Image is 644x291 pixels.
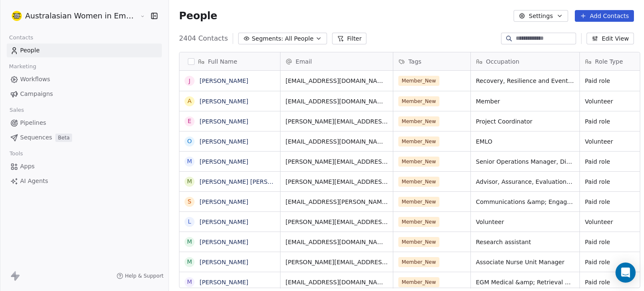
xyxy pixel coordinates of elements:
div: M [187,157,192,166]
span: Beta [55,134,72,142]
a: [PERSON_NAME] [200,279,248,286]
span: Apps [20,162,35,171]
a: [PERSON_NAME] [PERSON_NAME] [200,178,299,185]
span: Member_New [398,217,439,227]
button: Settings [514,10,568,22]
span: [PERSON_NAME][EMAIL_ADDRESS][DOMAIN_NAME] [286,157,388,166]
span: Marketing [5,60,40,73]
span: Sequences [20,133,52,142]
span: Tags [408,57,421,66]
div: Email [280,52,393,70]
span: [EMAIL_ADDRESS][PERSON_NAME][DOMAIN_NAME] [286,198,388,206]
span: Member_New [398,136,439,147]
a: [PERSON_NAME] [200,239,248,245]
span: Advisor, Assurance, Evaluations and Continuous Improvement [476,178,574,186]
div: J [189,77,190,85]
span: Tools [6,147,26,160]
span: Member_New [398,157,439,167]
span: Australasian Women in Emergencies Network [25,10,138,21]
span: Role Type [595,57,623,66]
div: M [187,177,192,186]
span: Pipelines [20,118,46,127]
span: Associate Nurse Unit Manager [476,258,574,266]
span: [EMAIL_ADDRESS][DOMAIN_NAME] [286,278,388,286]
a: [PERSON_NAME] [200,98,248,105]
span: [EMAIL_ADDRESS][DOMAIN_NAME] [286,238,388,246]
span: Segments: [252,34,283,43]
span: Senior Operations Manager, Disaster Management Branch [476,157,574,166]
span: Member_New [398,237,439,247]
div: A [187,97,192,106]
span: 2404 Contacts [179,33,228,44]
a: [PERSON_NAME] [200,138,248,145]
a: [PERSON_NAME] [200,198,248,205]
span: Email [296,57,312,66]
span: [EMAIL_ADDRESS][DOMAIN_NAME] [286,77,388,85]
button: Filter [332,33,367,44]
a: [PERSON_NAME] [200,118,248,125]
a: People [7,44,162,57]
div: S [188,197,192,206]
span: Contacts [5,31,37,44]
span: Communications &amp; Engagement advisor [476,198,574,206]
span: Member_New [398,177,439,187]
span: Volunteer [476,218,574,226]
span: Help & Support [125,273,164,279]
span: [PERSON_NAME][EMAIL_ADDRESS][DOMAIN_NAME] [286,218,388,226]
a: [PERSON_NAME] [200,77,248,84]
div: Tags [393,52,470,70]
span: Member_New [398,277,439,287]
a: [PERSON_NAME] [200,259,248,265]
a: [PERSON_NAME] [200,158,248,165]
span: Sales [6,104,28,116]
span: Member [476,97,574,106]
button: Edit View [587,33,634,44]
span: Recovery, Resilience and Events Officer [476,77,574,85]
div: M [187,278,192,286]
div: M [187,237,192,246]
span: All People [285,34,313,43]
span: EMLO [476,137,574,146]
a: Workflows [7,72,162,86]
span: Campaigns [20,90,53,98]
div: Open Intercom Messenger [615,263,636,283]
div: Full Name [179,52,280,70]
span: Workflows [20,75,50,84]
button: Australasian Women in Emergencies Network [10,9,134,23]
span: [PERSON_NAME][EMAIL_ADDRESS][PERSON_NAME][PERSON_NAME][DOMAIN_NAME] [286,178,388,186]
span: AI Agents [20,177,48,185]
a: SequencesBeta [7,131,162,144]
span: Member_New [398,197,439,207]
div: grid [179,71,280,288]
span: Occupation [486,57,519,66]
a: Pipelines [7,116,162,130]
span: Member_New [398,116,439,126]
a: Help & Support [117,273,164,279]
a: Campaigns [7,87,162,101]
span: Member_New [398,257,439,267]
span: Member_New [398,96,439,106]
img: Logo%20A%20white%20300x300.png [12,11,22,21]
div: E [188,117,192,126]
span: [EMAIL_ADDRESS][DOMAIN_NAME] [286,97,388,106]
span: Research assistant [476,238,574,246]
span: Project Coordinator [476,117,574,126]
div: M [187,258,192,266]
a: [PERSON_NAME] [200,219,248,225]
span: Member_New [398,76,439,86]
div: O [187,137,192,146]
a: AI Agents [7,174,162,188]
span: [PERSON_NAME][EMAIL_ADDRESS][PERSON_NAME][DOMAIN_NAME] [286,117,388,126]
span: [EMAIL_ADDRESS][DOMAIN_NAME] [286,137,388,146]
div: L [188,217,191,226]
span: People [179,10,217,22]
div: Occupation [471,52,579,70]
span: People [20,46,40,55]
span: Full Name [208,57,237,66]
a: Apps [7,160,162,173]
span: EGM Medical &amp; Retrieval Services; PEM Physician [476,278,574,286]
button: Add Contacts [575,10,634,22]
span: [PERSON_NAME][EMAIL_ADDRESS][PERSON_NAME][DOMAIN_NAME] [286,258,388,266]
